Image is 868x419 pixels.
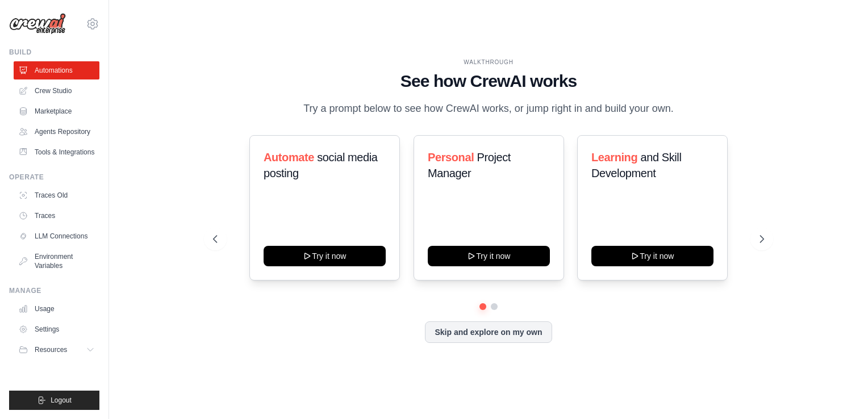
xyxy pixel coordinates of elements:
div: WALKTHROUGH [213,58,764,66]
a: Usage [14,300,99,318]
button: Logout [9,391,99,410]
button: Skip and explore on my own [425,321,552,343]
a: Agents Repository [14,123,99,141]
div: Manage [9,286,99,295]
img: Logo [9,13,66,35]
p: Try a prompt below to see how CrewAI works, or jump right in and build your own. [298,100,679,117]
span: Logout [51,396,72,405]
a: LLM Connections [14,227,99,245]
span: Resources [35,345,67,354]
a: Traces Old [14,186,99,204]
a: Traces [14,207,99,225]
span: social media posting [264,151,378,179]
h1: See how CrewAI works [213,71,764,91]
a: Environment Variables [14,248,99,275]
span: Learning [591,151,637,164]
button: Try it now [591,246,713,266]
div: Operate [9,173,99,182]
button: Try it now [428,246,550,266]
a: Marketplace [14,102,99,120]
a: Tools & Integrations [14,143,99,161]
a: Settings [14,320,99,338]
button: Resources [14,341,99,359]
span: Project Manager [428,151,511,179]
div: Build [9,48,99,57]
span: Personal [428,151,474,164]
a: Crew Studio [14,82,99,100]
button: Try it now [264,246,386,266]
a: Automations [14,61,99,79]
span: Automate [264,151,314,164]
